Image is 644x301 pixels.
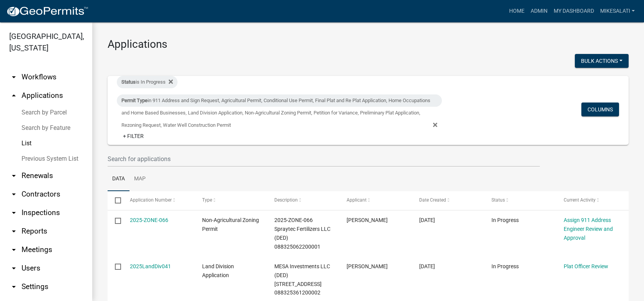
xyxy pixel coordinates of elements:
[122,191,194,210] datatable-header-cell: Application Number
[347,263,388,269] span: Patrick Shelquist
[419,197,446,203] span: Date Created
[528,4,551,18] a: Admin
[130,263,171,269] a: 2025LandDiv041
[339,191,412,210] datatable-header-cell: Applicant
[551,4,597,18] a: My Dashboard
[484,191,556,210] datatable-header-cell: Status
[575,54,629,68] button: Bulk Actions
[121,98,148,103] span: Permit Type
[202,217,259,232] span: Non-Agricultural Zoning Permit
[267,191,339,210] datatable-header-cell: Description
[9,190,18,199] i: arrow_drop_down
[108,38,629,51] h3: Applications
[9,245,18,254] i: arrow_drop_down
[274,197,298,203] span: Description
[491,197,505,203] span: Status
[9,227,18,236] i: arrow_drop_down
[9,264,18,273] i: arrow_drop_down
[202,263,234,278] span: Land Division Application
[117,76,178,88] div: is In Progress
[117,129,150,143] a: + Filter
[597,4,638,18] a: MikeSalati
[491,263,519,269] span: In Progress
[581,103,619,116] button: Columns
[564,263,608,269] a: Plat Officer Review
[195,191,267,210] datatable-header-cell: Type
[412,191,484,210] datatable-header-cell: Date Created
[419,217,435,223] span: 08/07/2025
[108,167,129,192] a: Data
[117,94,442,107] div: in 911 Address and Sign Request, Agricultural Permit, Conditional Use Permit, Final Plat and Re P...
[347,197,367,203] span: Applicant
[9,282,18,291] i: arrow_drop_down
[108,151,540,167] input: Search for applications
[564,197,596,203] span: Current Activity
[274,263,330,296] span: MESA Investments LLC (DED) 2366 270TH ST 088325361200002
[564,226,613,241] a: Engineer Review and Approval
[347,217,388,223] span: Derek Temple
[564,217,611,223] a: Assign 911 Address
[491,217,519,223] span: In Progress
[419,263,435,269] span: 08/05/2025
[108,191,122,210] datatable-header-cell: Select
[556,191,629,210] datatable-header-cell: Current Activity
[129,167,150,192] a: Map
[506,4,528,18] a: Home
[9,91,18,100] i: arrow_drop_up
[121,79,136,85] span: Status
[274,217,330,249] span: 2025-ZONE-066 Spraytec Fertilizers LLC (DED) 088325062200001
[130,197,172,203] span: Application Number
[9,208,18,217] i: arrow_drop_down
[202,197,212,203] span: Type
[9,72,18,82] i: arrow_drop_down
[130,217,168,223] a: 2025-ZONE-066
[9,171,18,180] i: arrow_drop_down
